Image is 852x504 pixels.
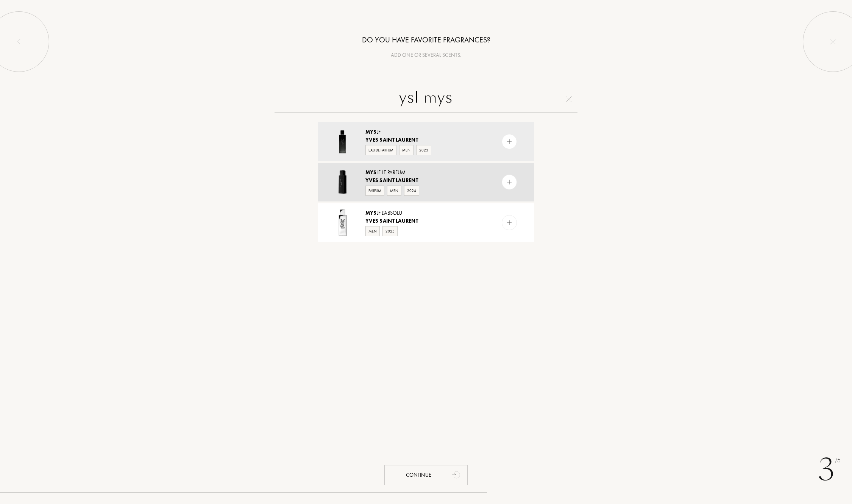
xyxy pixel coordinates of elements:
[387,186,401,196] div: Men
[416,145,431,155] div: 2023
[365,136,418,143] span: Yves Saint Laurent
[329,209,356,236] img: MYSLF L’Absolu
[818,447,841,493] div: 3
[830,39,836,45] img: quit_onboard.svg
[365,217,418,224] span: Yves Saint Laurent
[365,169,376,176] span: MYS
[566,96,572,102] img: cross.svg
[365,177,418,184] span: Yves Saint Laurent
[365,128,376,135] span: MYS
[16,39,22,45] img: left_onboard.svg
[365,128,486,136] div: LF
[506,179,513,186] img: add_pf.svg
[365,209,486,217] div: LF L’Absolu
[365,209,376,216] span: MYS
[329,128,356,155] img: MYSLF
[365,169,486,176] div: LF Le Parfum
[404,186,419,196] div: 2024
[399,145,414,155] div: Men
[835,456,841,465] span: /5
[506,138,513,145] img: add_pf.svg
[506,219,513,226] img: add_pf.svg
[365,226,380,236] div: Men
[275,86,577,113] input: Search for a perfume
[382,226,398,236] div: 2025
[384,465,468,485] div: Continue
[449,467,464,482] div: animation
[329,169,356,195] img: MYSLF Le Parfum
[365,145,396,155] div: Eau de Parfum
[365,186,384,196] div: Parfum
